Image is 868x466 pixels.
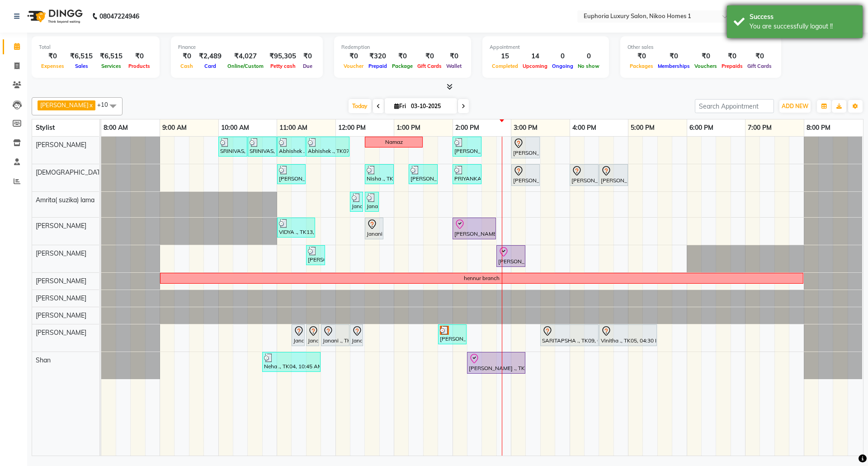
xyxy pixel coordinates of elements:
[750,12,856,22] div: Success
[36,294,86,302] span: [PERSON_NAME]
[453,121,481,134] a: 2:00 PM
[570,121,599,134] a: 4:00 PM
[322,326,349,345] div: Janani ., TK08, 11:45 AM-12:15 PM, EP-Ironing/Tongs (No wash) M
[779,100,811,113] button: ADD NEW
[263,353,320,371] div: Neha ., TK04, 10:45 AM-11:45 AM, EP-Artistic Cut - Creative Stylist
[351,326,362,345] div: Janani ., TK08, 12:15 PM-12:25 PM, EP-Ultimate Damage Control (Add On)
[39,43,152,51] div: Total
[468,353,524,372] div: [PERSON_NAME] ., TK03, 02:15 PM-03:15 PM, EP-Color My Root KP
[178,43,316,51] div: Finance
[96,51,126,62] div: ₹6,515
[73,63,90,69] span: Sales
[627,43,774,51] div: Other sales
[719,63,745,69] span: Prepaids
[349,99,371,113] span: Today
[36,311,86,319] span: [PERSON_NAME]
[225,63,266,69] span: Online/Custom
[278,219,314,236] div: VIDYA ., TK13, 11:00 AM-11:40 AM, EL-Eyebrows Threading,EL-Upperlip Threading
[40,101,89,109] span: [PERSON_NAME]
[36,124,55,132] span: Stylist
[99,63,123,69] span: Services
[628,121,657,134] a: 5:00 PM
[576,63,602,69] span: No show
[307,326,318,345] div: Janani ., TK08, 11:30 AM-11:35 AM, EP-Conditioning (Wella)
[36,328,86,337] span: [PERSON_NAME]
[301,63,315,69] span: Due
[341,63,366,69] span: Voucher
[600,166,627,185] div: [PERSON_NAME] ., TK20, 04:30 PM-05:00 PM, EP-[PERSON_NAME] Trim/Design MEN
[36,277,86,285] span: [PERSON_NAME]
[36,249,86,257] span: [PERSON_NAME]
[178,63,195,69] span: Cash
[160,121,189,134] a: 9:00 AM
[415,51,444,62] div: ₹0
[520,51,550,62] div: 14
[202,63,218,69] span: Card
[410,166,437,183] div: [PERSON_NAME] ., TK17, 01:15 PM-01:45 PM, EL-HAIR CUT (Junior Stylist) with hairwash MEN
[66,51,96,62] div: ₹6,515
[600,326,656,345] div: Vinitha ., TK05, 04:30 PM-05:30 PM, EP-Artistic Cut - Creative Stylist
[627,51,656,62] div: ₹0
[278,166,305,183] div: [PERSON_NAME], TK14, 11:00 AM-11:30 AM, EL-HAIR CUT (Senior Stylist) with hairwash MEN
[692,63,719,69] span: Vouchers
[336,121,368,134] a: 12:00 PM
[571,166,598,185] div: [PERSON_NAME] ., TK20, 04:00 PM-04:30 PM, EL-HAIR CUT (Senior Stylist) with hairwash MEN
[351,193,362,210] div: Janani, TK16, 12:15 PM-12:20 PM, EP-Under Arms Intimate
[444,63,464,69] span: Wallet
[444,51,464,62] div: ₹0
[490,43,602,51] div: Appointment
[390,63,415,69] span: Package
[692,51,719,62] div: ₹0
[195,51,225,62] div: ₹2,489
[36,196,94,204] span: Amrita( suzika) lama
[490,51,520,62] div: 15
[453,166,481,183] div: PRIYANKA ., TK15, 02:00 PM-02:30 PM, EL-Kid Cut (Below 8 Yrs) BOY
[512,138,539,157] div: [PERSON_NAME] ., TK18, 03:00 PM-03:30 PM, EL-HAIR CUT (Junior Stylist) with hairwash MEN
[278,138,305,155] div: Abhishek ., TK07, 11:00 AM-11:30 AM, EL-HAIR CUT (Senior Stylist) with hairwash MEN
[97,101,115,108] span: +10
[804,121,833,134] a: 8:00 PM
[366,51,390,62] div: ₹320
[627,63,656,69] span: Packages
[366,219,382,238] div: Janani ., TK08, 12:30 PM-12:50 PM, EL-Eyebrows Threading
[23,4,85,29] img: logo
[745,51,774,62] div: ₹0
[268,63,298,69] span: Petty cash
[408,100,453,113] input: 2025-10-03
[178,51,195,62] div: ₹0
[266,51,300,62] div: ₹95,305
[219,121,251,134] a: 10:00 AM
[307,247,324,264] div: [PERSON_NAME], TK14, 11:30 AM-11:50 AM, EL-Eyebrows Threading
[745,121,774,134] a: 7:00 PM
[392,103,408,109] span: Fri
[101,121,130,134] a: 8:00 AM
[550,51,576,62] div: 0
[394,121,423,134] a: 1:00 PM
[453,219,495,238] div: [PERSON_NAME] ., TK03, 02:00 PM-02:45 PM, EL-Express Pedi
[39,51,66,62] div: ₹0
[390,51,415,62] div: ₹0
[366,166,393,183] div: Nisha ., TK10, 12:30 PM-01:00 PM, EL-HAIR CUT (Junior Stylist) with hairwash MEN
[385,138,403,146] div: Namaz
[300,51,316,62] div: ₹0
[366,193,378,210] div: Janani, TK16, 12:30 PM-12:45 PM, EP-Upperlip Intimate
[292,326,304,345] div: Janani ., TK08, 11:15 AM-11:20 AM, EP-Shampoo (Wella)
[512,166,539,185] div: [PERSON_NAME] ., TK19, 03:00 PM-03:30 PM, EL-HAIR CUT (Junior Stylist) with hairwash MEN
[39,63,66,69] span: Expenses
[576,51,602,62] div: 0
[249,138,276,155] div: SRINIVAS, TK06, 10:30 AM-11:00 AM, EP-[PERSON_NAME] Trim/Design MEN
[439,326,466,343] div: [PERSON_NAME] ., TK12, 01:45 PM-02:15 PM, EL-HAIR CUT (Junior Stylist) with hairwash MEN
[36,356,51,364] span: Shan
[341,43,464,51] div: Redemption
[225,51,266,62] div: ₹4,027
[307,138,349,155] div: Abhishek ., TK07, 11:30 AM-12:15 PM, EP-Cover Fusion MEN
[687,121,716,134] a: 6:00 PM
[219,138,246,155] div: SRINIVAS, TK06, 10:00 AM-10:30 AM, EL-HAIR CUT (Senior Stylist) with hairwash MEN
[656,51,692,62] div: ₹0
[36,168,106,176] span: [DEMOGRAPHIC_DATA]
[464,274,500,282] div: hennur branch
[277,121,310,134] a: 11:00 AM
[126,63,152,69] span: Products
[656,63,692,69] span: Memberships
[782,103,808,109] span: ADD NEW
